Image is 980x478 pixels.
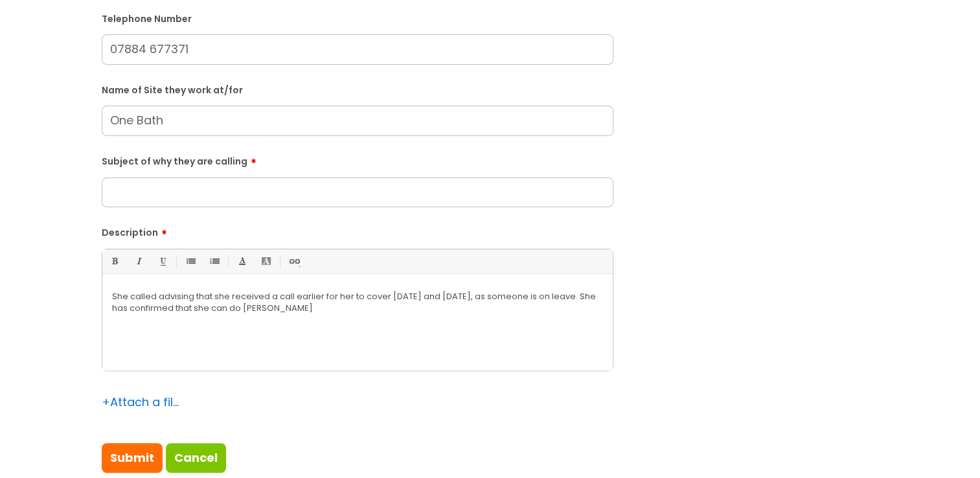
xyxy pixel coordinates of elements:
a: Underline(Ctrl-U) [154,253,170,269]
a: Bold (Ctrl-B) [106,253,122,269]
label: Name of Site they work at/for [102,82,613,96]
label: Description [102,223,613,238]
label: Telephone Number [102,11,613,25]
a: Back Color [258,253,274,269]
span: + [102,394,110,410]
a: 1. Ordered List (Ctrl-Shift-8) [206,253,222,269]
a: Cancel [166,443,226,473]
a: Link [286,253,302,269]
p: She called advising that she received a call earlier for her to cover [DATE] and [DATE], as someo... [112,291,603,314]
input: Submit [102,443,163,473]
div: Attach a file [102,392,179,413]
a: Font Color [234,253,250,269]
label: Subject of why they are calling [102,152,613,167]
a: Italic (Ctrl-I) [130,253,146,269]
a: • Unordered List (Ctrl-Shift-7) [182,253,198,269]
